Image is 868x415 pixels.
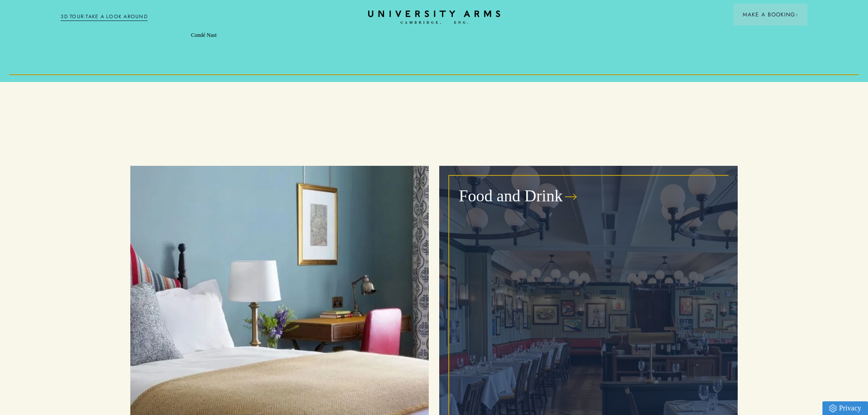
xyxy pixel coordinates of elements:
h3: Food and Drink [459,185,563,207]
p: Condé Nast [191,31,646,39]
button: Make a BookingArrow icon [734,4,807,26]
img: Arrow icon [795,13,798,16]
img: Privacy [829,405,837,412]
span: Make a Booking [743,10,798,19]
a: Home [368,10,500,25]
a: 3D TOUR:TAKE A LOOK AROUND [61,13,148,21]
a: Privacy [822,401,868,415]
